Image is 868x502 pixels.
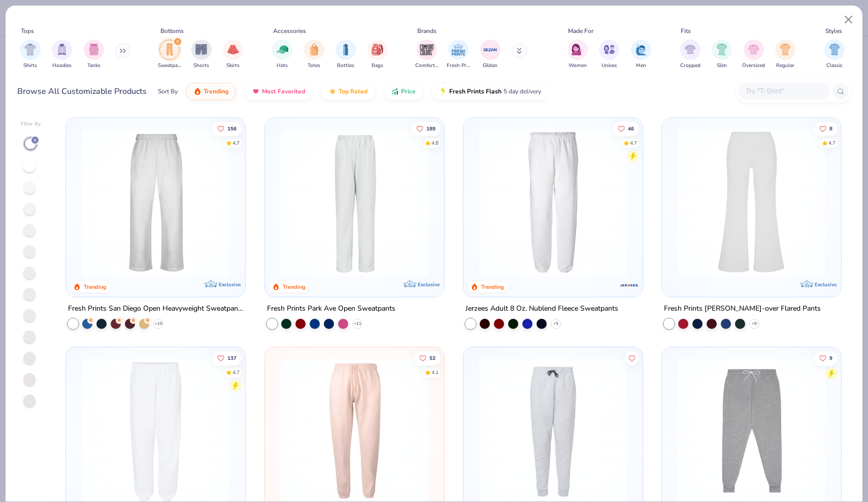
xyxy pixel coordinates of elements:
[672,128,831,277] img: fec58010-ee52-476a-8bc8-7a90f4bf719c
[780,44,791,55] img: Regular Image
[21,26,34,36] div: Tops
[368,40,388,70] button: filter button
[599,40,619,70] div: filter for Unisex
[717,62,727,70] span: Slim
[684,44,696,55] img: Cropped Image
[17,85,147,97] div: Browse All Customizable Products
[191,40,212,70] div: filter for Shorts
[155,321,162,327] span: + 10
[23,62,37,70] span: Shirts
[277,44,288,55] img: Hats Image
[212,121,242,136] button: Like
[568,26,593,36] div: Made For
[553,321,558,327] span: + 5
[742,40,765,70] div: filter for Oversized
[262,87,305,95] span: Most Favorited
[439,87,447,95] img: flash.gif
[52,40,72,70] button: filter button
[383,83,423,100] button: Price
[272,40,292,70] div: filter for Hats
[431,139,438,147] div: 4.8
[158,40,181,70] button: filter button
[814,351,838,365] button: Like
[417,26,437,36] div: Brands
[636,44,647,55] img: Men Image
[336,40,356,70] button: filter button
[604,44,615,55] img: Unisex Image
[680,40,700,70] button: filter button
[716,44,727,55] img: Slim Image
[20,40,41,70] div: filter for Shirts
[631,40,651,70] div: filter for Men
[636,62,646,70] span: Men
[20,40,41,70] button: filter button
[465,303,618,315] div: Jerzees Adult 8 Oz. Nublend Fleece Sweatpants
[84,40,104,70] div: filter for Tanks
[599,40,619,70] button: filter button
[212,351,242,365] button: Like
[223,40,243,70] div: filter for Skirts
[483,62,497,70] span: Gildan
[24,44,36,55] img: Shirts Image
[630,139,637,147] div: 4.7
[52,62,72,70] span: Hoodies
[742,62,765,70] span: Oversized
[625,351,639,365] button: Like
[447,40,470,70] button: filter button
[567,40,588,70] button: filter button
[158,87,178,96] div: Sort By
[227,126,237,131] span: 156
[447,40,470,70] div: filter for Fresh Prints
[776,62,794,70] span: Regular
[839,10,858,29] button: Close
[68,303,243,315] div: Fresh Prints San Diego Open Heavyweight Sweatpants
[474,128,632,277] img: 83b7b924-2492-41c3-b1c0-c77848993fa5
[227,356,237,361] span: 137
[775,40,795,70] div: filter for Regular
[426,126,435,131] span: 189
[226,62,240,70] span: Skirts
[193,87,202,95] img: trending.gif
[569,62,587,70] span: Women
[414,351,440,365] button: Like
[21,120,41,128] div: Filter By
[664,303,821,315] div: Fresh Prints [PERSON_NAME]-over Flared Pants
[368,40,388,70] div: filter for Bags
[748,44,759,55] img: Oversized Image
[204,87,228,95] span: Trending
[745,85,823,97] input: Try "T-Shirt"
[826,62,843,70] span: Classic
[337,62,354,70] span: Bottles
[828,139,836,147] div: 4.7
[415,40,439,70] div: filter for Comfort Colors
[76,128,235,277] img: df5250ff-6f61-4206-a12c-24931b20f13c
[195,44,207,55] img: Shorts Image
[160,26,184,36] div: Bottoms
[419,42,435,57] img: Comfort Colors Image
[277,62,288,70] span: Hats
[824,40,845,70] button: filter button
[275,128,434,277] img: d9195fce-470f-47c9-8d07-87acc91b5a6e
[227,44,239,55] img: Skirts Image
[223,40,243,70] button: filter button
[431,83,549,100] button: Fresh Prints Flash5 day delivery
[411,121,440,136] button: Like
[158,40,181,70] div: filter for Sweatpants
[273,26,306,36] div: Accessories
[815,281,837,288] span: Exclusive
[232,139,240,147] div: 4.7
[232,369,240,377] div: 4.7
[680,40,700,70] div: filter for Cropped
[193,62,209,70] span: Shorts
[401,87,416,95] span: Price
[244,83,313,100] button: Most Favorited
[429,356,435,361] span: 52
[775,40,795,70] button: filter button
[304,40,324,70] div: filter for Totes
[191,40,212,70] button: filter button
[712,40,732,70] div: filter for Slim
[353,321,361,327] span: + 11
[431,369,438,377] div: 4.1
[680,62,700,70] span: Cropped
[447,62,470,70] span: Fresh Prints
